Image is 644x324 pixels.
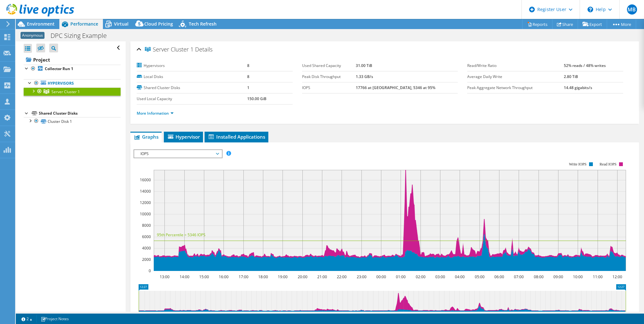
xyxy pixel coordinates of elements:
[247,63,249,68] b: 8
[45,66,73,71] b: Collector Run 1
[219,274,229,279] text: 16:00
[475,274,485,279] text: 05:00
[337,274,347,279] text: 22:00
[455,274,465,279] text: 04:00
[534,274,544,279] text: 08:00
[142,245,151,251] text: 4000
[302,74,356,80] label: Peak Disk Throughput
[140,211,151,217] text: 10000
[167,134,200,140] span: Hypervisor
[140,177,151,183] text: 16000
[522,19,552,29] a: Reports
[356,63,372,68] b: 31.00 TiB
[24,117,121,125] a: Cluster Disk 1
[396,274,406,279] text: 01:00
[278,274,288,279] text: 19:00
[467,74,564,80] label: Average Daily Write
[564,85,592,90] b: 14.48 gigabits/s
[137,111,174,116] a: More Information
[514,274,524,279] text: 07:00
[24,79,121,87] a: Hypervisors
[467,63,564,69] label: Read/Write Ratio
[137,85,247,91] label: Shared Cluster Disks
[416,274,426,279] text: 02:00
[48,32,116,39] h1: DPC Sizing Example
[607,19,636,29] a: More
[21,32,45,39] span: Anonymous
[317,274,327,279] text: 21:00
[435,274,445,279] text: 03:00
[140,189,151,194] text: 14000
[149,268,151,273] text: 0
[467,85,564,91] label: Peak Aggregate Network Throughput
[302,63,356,69] label: Used Shared Capacity
[494,274,504,279] text: 06:00
[302,85,356,91] label: IOPS
[24,55,121,65] a: Project
[137,96,247,102] label: Used Local Capacity
[552,19,578,29] a: Share
[258,274,268,279] text: 18:00
[27,21,55,27] span: Environment
[356,85,435,90] b: 17766 at [GEOGRAPHIC_DATA], 5346 at 95%
[247,96,266,101] b: 150.00 GiB
[376,274,386,279] text: 00:00
[195,45,212,53] span: Details
[247,74,249,79] b: 8
[17,315,37,323] a: 2
[564,63,606,68] b: 52% reads / 48% writes
[356,74,373,79] b: 1.33 GB/s
[137,150,218,158] span: IOPS
[208,134,265,140] span: Installed Applications
[247,85,249,90] b: 1
[573,274,583,279] text: 10:00
[24,65,121,73] a: Collector Run 1
[114,21,128,27] span: Virtual
[553,274,563,279] text: 09:00
[142,223,151,228] text: 8000
[239,274,248,279] text: 17:00
[24,87,121,96] a: Server Cluster 1
[134,134,158,140] span: Graphs
[157,232,206,237] text: 95th Percentile = 5346 IOPS
[357,274,367,279] text: 23:00
[140,200,151,205] text: 12000
[144,21,173,27] span: Cloud Pricing
[600,162,617,166] text: Read IOPS
[587,7,593,12] svg: \n
[142,234,151,239] text: 6000
[627,4,637,15] span: MB
[142,257,151,262] text: 2000
[298,274,307,279] text: 20:00
[137,63,247,69] label: Hypervisors
[612,274,622,279] text: 12:00
[51,89,80,94] span: Server Cluster 1
[36,315,73,323] a: Project Notes
[160,274,170,279] text: 13:00
[39,110,121,117] div: Shared Cluster Disks
[564,74,578,79] b: 2.80 TiB
[578,19,607,29] a: Export
[199,274,209,279] text: 15:00
[137,74,247,80] label: Local Disks
[145,46,194,53] span: Server Cluster 1
[70,21,98,27] span: Performance
[569,162,587,166] text: Write IOPS
[593,274,603,279] text: 11:00
[189,21,217,27] span: Tech Refresh
[180,274,189,279] text: 14:00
